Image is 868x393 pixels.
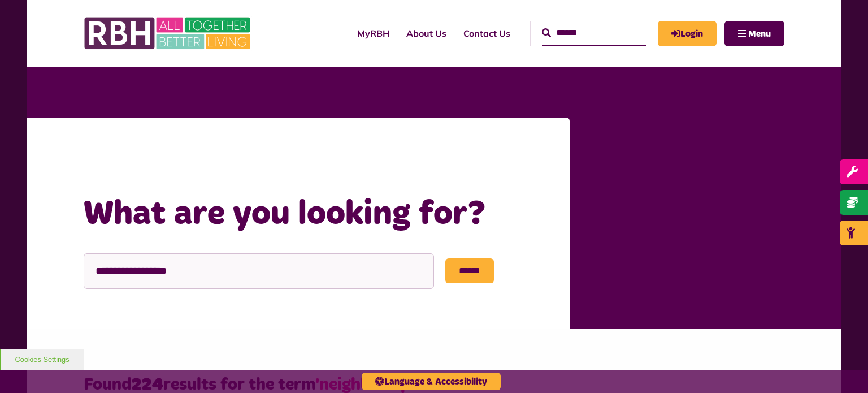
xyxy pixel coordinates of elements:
span: Menu [748,29,771,38]
button: Navigation [724,21,784,46]
img: RBH [84,11,253,55]
a: MyRBH [658,21,717,46]
a: About Us [398,18,455,49]
a: Home [149,149,177,162]
a: MyRBH [349,18,398,49]
a: Contact Us [455,18,519,49]
iframe: Netcall Web Assistant for live chat [817,342,868,393]
a: What are you looking for? [192,149,319,162]
button: Language & Accessibility [362,373,501,390]
h1: What are you looking for? [84,192,547,236]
